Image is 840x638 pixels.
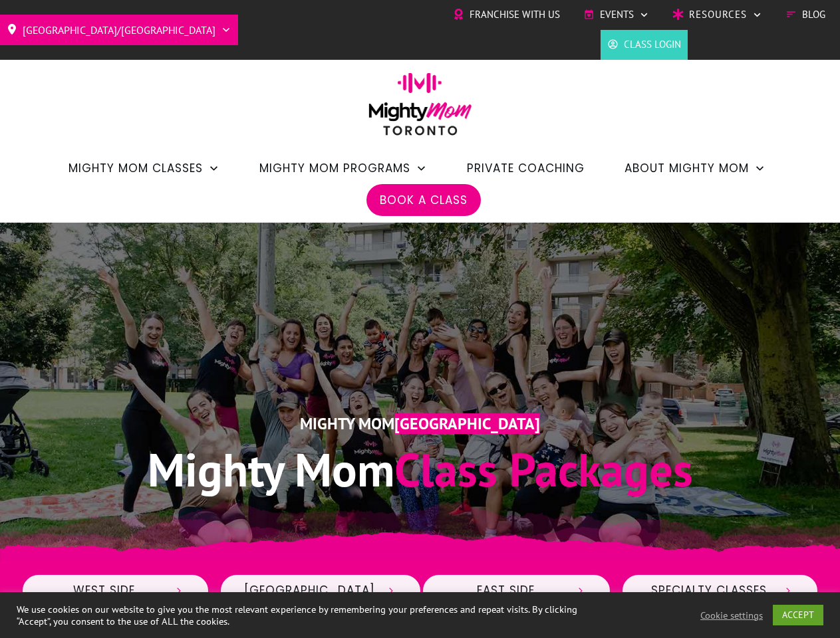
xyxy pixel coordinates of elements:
span: Events [600,5,634,25]
a: East Side [422,574,611,608]
a: About Mighty Mom [625,157,766,179]
span: Mighty Mom [300,413,394,434]
div: We use cookies on our website to give you the most relevant experience by remembering your prefer... [17,603,581,627]
span: [GEOGRAPHIC_DATA] [244,584,375,598]
a: Class Login [607,35,681,54]
a: Events [583,5,649,25]
span: Mighty Mom [148,439,394,499]
a: [GEOGRAPHIC_DATA]/[GEOGRAPHIC_DATA] [7,19,231,41]
span: East Side [446,584,565,598]
a: Book a Class [380,189,468,211]
a: Blog [785,5,825,25]
span: About Mighty Mom [625,157,749,179]
img: mightymom-logo-toronto [362,72,479,145]
h1: Class Packages [35,439,805,500]
span: [GEOGRAPHIC_DATA]/[GEOGRAPHIC_DATA] [23,19,215,41]
span: Mighty Mom Programs [259,157,410,179]
span: Mighty Mom Classes [69,157,203,179]
a: Resources [672,5,762,25]
a: Private Coaching [467,157,585,179]
span: Specialty Classes [646,584,772,598]
span: Class Login [624,35,681,54]
a: ACCEPT [773,605,823,625]
span: Blog [802,5,825,25]
a: Cookie settings [700,609,763,621]
a: Specialty Classes [621,574,819,608]
span: Resources [689,5,747,25]
span: [GEOGRAPHIC_DATA] [394,413,540,434]
a: Franchise with Us [453,5,560,25]
a: Mighty Mom Programs [259,157,427,179]
span: West Side [46,584,164,598]
a: West Side [21,574,210,608]
a: [GEOGRAPHIC_DATA] [219,574,422,608]
span: Franchise with Us [470,5,560,25]
a: Mighty Mom Classes [69,157,219,179]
